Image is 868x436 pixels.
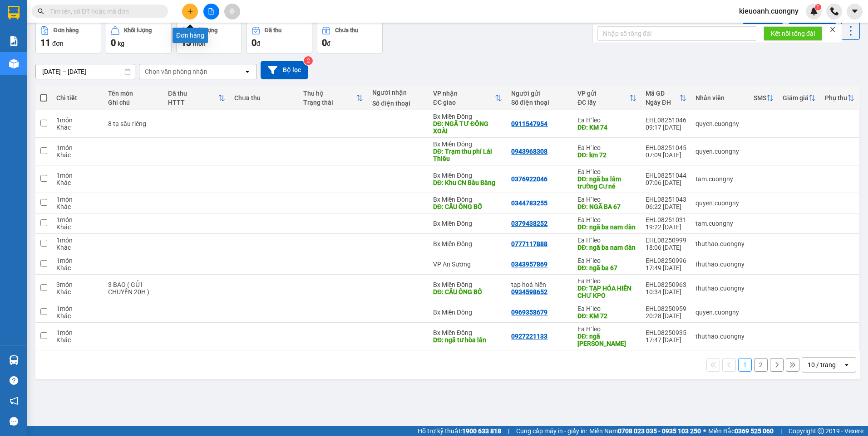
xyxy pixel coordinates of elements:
div: SMS [754,94,766,102]
div: EHL08250963 [646,281,686,288]
span: message [10,417,18,426]
div: thuthao.cuongny [695,285,745,292]
div: HTTT [168,99,218,106]
div: Bx Miền Đông [433,196,502,203]
th: Toggle SortBy [163,86,230,110]
div: 0777117888 [511,240,547,247]
div: EHL08250999 [646,237,686,244]
div: 3 BAO ( GỬI CHUYẾN 20H ) [108,281,159,296]
button: Bộ lọc [261,61,308,79]
div: VP An Sương [433,261,502,268]
div: Giảm giá [783,94,809,102]
button: Số lượng13món [176,21,242,54]
div: 19:22 [DATE] [646,223,686,231]
div: Ea H`leo [577,257,636,264]
th: Toggle SortBy [749,86,778,110]
span: 1 [816,4,819,10]
strong: 1900 633 818 [462,427,501,435]
button: aim [224,4,240,19]
div: 09:17 [DATE] [646,124,686,131]
div: DĐ: TẠP HÓA HIỀN CHƯ KPO [577,285,636,299]
img: icon-new-feature [810,7,818,15]
div: Ghi chú [108,99,159,106]
span: aim [229,8,235,15]
span: 11 [40,37,50,48]
button: 1 [738,358,752,372]
span: question-circle [10,376,18,385]
div: DĐ: NGÃ BA 67 [577,203,636,210]
div: Phụ thu [825,94,847,102]
div: Khác [56,151,99,159]
div: Số điện thoại [511,99,568,106]
div: ĐC lấy [577,99,629,106]
span: caret-down [851,7,859,15]
div: Ea H`leo [577,116,636,124]
div: Bx Miền Đông [433,140,502,148]
div: 1 món [56,257,99,264]
div: 1 món [56,144,99,151]
div: EHL08250996 [646,257,686,264]
div: VP nhận [433,90,495,97]
span: Cung cấp máy in - giấy in: [516,426,587,436]
span: 0 [322,37,327,48]
button: Đơn hàng11đơn [35,21,101,54]
div: Ea H`leo [577,216,636,223]
div: Trạng thái [303,99,356,106]
button: Đã thu0đ [247,21,312,54]
div: Khác [56,203,99,210]
div: Ea H`leo [577,237,636,244]
button: Khối lượng0kg [106,21,172,54]
th: Toggle SortBy [820,86,859,110]
div: 06:22 [DATE] [646,203,686,210]
span: search [38,8,44,15]
div: DĐ: KM 72 [577,312,636,320]
input: Nhập số tổng đài [597,26,756,41]
div: Người gửi [511,90,568,97]
img: logo-vxr [8,6,20,19]
div: quyen.cuongny [695,148,745,155]
div: thuthao.cuongny [695,333,745,340]
div: Khác [56,288,99,296]
span: Kết nối tổng đài [771,29,815,39]
div: DĐ: KM 74 [577,124,636,131]
div: DĐ: ngã ba nam đàn [577,223,636,231]
div: 20:28 [DATE] [646,312,686,320]
input: Select a date range. [36,64,135,79]
div: 1 món [56,196,99,203]
div: 1 món [56,216,99,223]
div: thuthao.cuongny [695,240,745,247]
div: 3 món [56,281,99,288]
svg: open [244,68,251,75]
th: Toggle SortBy [573,86,641,110]
div: DĐ: CẦU ÔNG BỐ [433,203,502,210]
div: 0343957869 [511,261,547,268]
span: 0 [111,37,116,48]
div: 1 món [56,305,99,312]
div: Ea H`leo [577,196,636,203]
div: EHL08250935 [646,329,686,336]
span: | [508,426,509,436]
div: DĐ: CẦU ÔNG BỐ [433,288,502,296]
div: Chưa thu [335,27,358,34]
span: món [193,40,206,47]
button: Kết nối tổng đài [764,26,822,41]
button: 2 [754,358,768,372]
span: copyright [818,428,824,434]
span: đơn [52,40,64,47]
div: DĐ: ngã ba nam đàn [577,244,636,251]
sup: 2 [304,56,313,65]
th: Toggle SortBy [429,86,507,110]
div: Bx Miền Đông [433,329,502,336]
div: Ea H`leo [577,168,636,175]
div: DĐ: Trạm thu phí Lái Thiêu [433,148,502,162]
div: Khác [56,124,99,131]
div: 18:06 [DATE] [646,244,686,251]
div: Khác [56,264,99,271]
span: close [829,26,836,33]
div: DĐ: ngã ba 67 [577,264,636,271]
div: DĐ: km 72 [577,151,636,159]
div: Đơn hàng [54,27,79,34]
div: Khác [56,312,99,320]
div: Chi tiết [56,94,99,102]
div: Thu hộ [303,90,356,97]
